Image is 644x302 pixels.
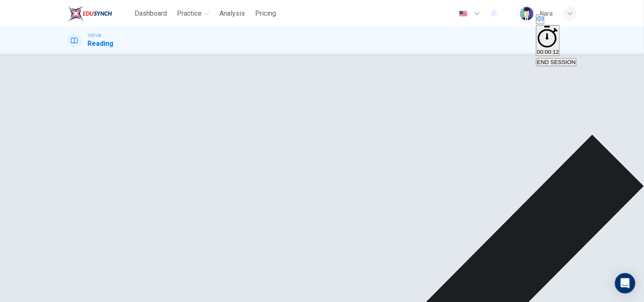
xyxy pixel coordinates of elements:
button: Practice [174,6,213,21]
button: END SESSION [536,58,577,66]
div: Mute [536,14,577,25]
button: Pricing [252,6,279,21]
span: 00:00:12 [537,49,559,55]
img: EduSynch logo [67,5,112,22]
h1: Reading [88,39,114,49]
img: en [458,11,469,17]
a: EduSynch logo [67,5,132,22]
button: Analysis [216,6,248,21]
span: END SESSION [537,59,576,65]
div: Hide [536,25,577,57]
button: Dashboard [131,6,170,21]
div: ์Nara [540,8,553,19]
img: Profile picture [520,7,534,20]
span: Practice [177,8,202,19]
span: Analysis [219,8,245,19]
span: Pricing [255,8,276,19]
span: TOEFL® [88,33,101,39]
div: Open Intercom Messenger [615,273,636,294]
button: 00:00:12 [536,25,560,56]
span: Dashboard [135,8,167,19]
